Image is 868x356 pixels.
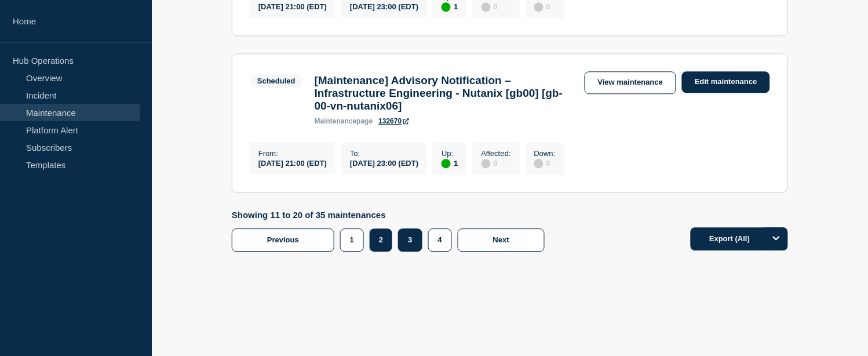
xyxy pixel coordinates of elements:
a: View maintenance [585,71,676,94]
div: 0 [534,158,556,168]
h3: [Maintenance] Advisory Notification – Infrastructure Engineering - Nutanix [gb00] [gb-00-vn-nutan... [315,74,573,112]
div: disabled [482,159,491,168]
button: 2 [370,228,392,252]
p: Up : [442,149,458,158]
div: [DATE] 21:00 (EDT) [258,1,327,11]
div: disabled [534,159,544,168]
div: up [442,159,451,168]
button: Next [458,228,545,252]
button: 3 [398,228,422,252]
p: From : [258,149,327,158]
span: maintenance [315,117,357,125]
p: To : [350,149,418,158]
p: page [315,117,373,125]
button: Previous [232,228,334,252]
button: 4 [428,228,452,252]
span: Next [493,235,509,244]
button: 1 [340,228,364,252]
div: 0 [534,1,556,12]
div: [DATE] 21:00 (EDT) [258,158,327,168]
div: [DATE] 23:00 (EDT) [350,158,418,168]
div: disabled [482,2,491,12]
p: Affected : [482,149,511,158]
button: Options [765,227,788,250]
div: 0 [482,158,511,168]
a: Edit maintenance [682,71,770,93]
div: [DATE] 23:00 (EDT) [350,1,418,11]
div: up [442,2,451,12]
div: 0 [482,1,511,12]
div: 1 [442,158,458,168]
div: disabled [534,2,544,12]
a: 132670 [378,117,409,125]
p: Showing 11 to 20 of 35 maintenances [232,210,550,220]
button: Export (All) [691,227,788,250]
p: Down : [534,149,556,158]
span: Previous [267,235,299,244]
div: Scheduled [257,77,296,85]
div: 1 [442,1,458,12]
